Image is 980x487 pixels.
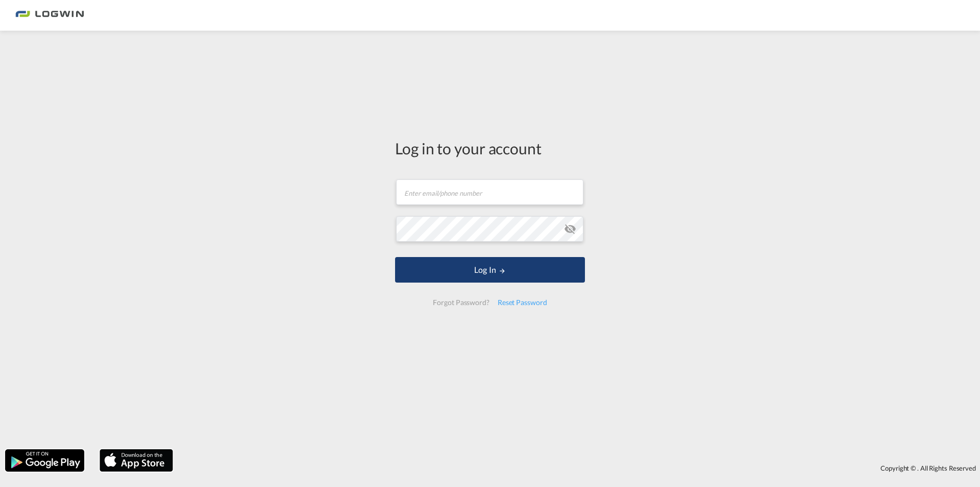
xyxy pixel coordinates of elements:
div: Log in to your account [395,137,585,159]
div: Reset Password [494,293,551,312]
img: apple.png [99,448,174,473]
md-icon: icon-eye-off [564,223,576,235]
input: Enter email/phone number [396,179,583,205]
img: bc73a0e0d8c111efacd525e4c8ad7d32.png [15,4,84,27]
div: Forgot Password? [429,293,493,312]
div: Copyright © . All Rights Reserved [178,459,980,477]
button: LOGIN [395,257,585,283]
img: google.png [4,448,85,473]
